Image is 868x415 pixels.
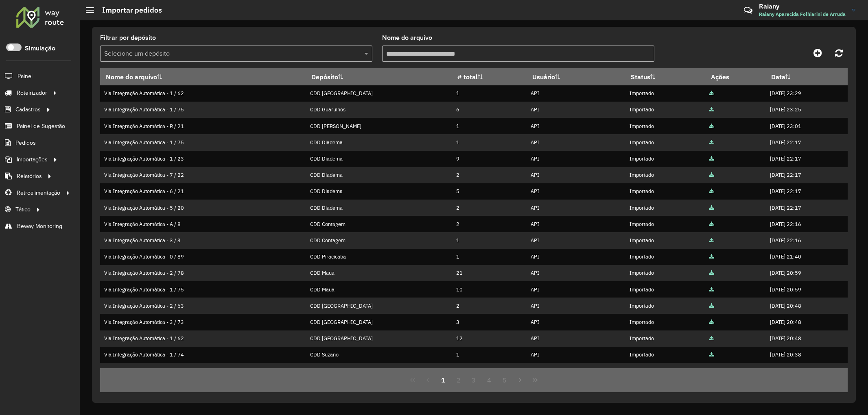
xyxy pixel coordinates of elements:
a: Arquivo completo [709,286,714,293]
td: CDD Piracicaba [306,249,452,265]
td: API [527,85,625,102]
a: Arquivo completo [709,367,714,374]
td: CDD [PERSON_NAME] [306,118,452,134]
td: Importado [625,330,705,347]
td: API [527,183,625,200]
td: 1 [452,85,527,102]
a: Arquivo completo [709,302,714,309]
td: API [527,134,625,150]
td: API [527,249,625,265]
td: API [527,281,625,298]
button: 3 [466,372,482,388]
button: 1 [435,372,451,388]
td: Via Integração Automática - 1 / 62 [100,330,306,347]
a: Arquivo completo [709,204,714,211]
td: API [527,265,625,281]
td: [DATE] 20:48 [765,330,847,347]
span: Relatórios [17,172,42,180]
td: CDD Suzano [306,347,452,363]
td: Importado [625,118,705,134]
label: Nome do arquivo [382,33,432,43]
td: Via Integração Automática - 1 / 75 [100,102,306,118]
td: CDD Diadema [306,200,452,216]
td: API [527,347,625,363]
td: 1 [452,232,527,248]
td: API [527,151,625,167]
td: Importado [625,298,705,314]
td: Via Integração Automática - 1 / 62 [100,85,306,102]
td: CDD Diadema [306,167,452,183]
td: CDD Contagem [306,216,452,232]
a: Arquivo completo [709,221,714,228]
td: [DATE] 23:01 [765,118,847,134]
th: # total [452,68,527,85]
td: [DATE] 20:26 [765,363,847,379]
th: Status [625,68,705,85]
td: API [527,298,625,314]
a: Arquivo completo [709,253,714,260]
td: 1 [452,347,527,363]
td: [DATE] 22:17 [765,200,847,216]
td: API [527,216,625,232]
td: 1 [452,118,527,134]
td: [DATE] 23:29 [765,85,847,102]
td: Via Integração Automática - 5 / 20 [100,200,306,216]
button: 4 [481,372,497,388]
td: [DATE] 20:48 [765,314,847,330]
td: [DATE] 22:17 [765,151,847,167]
button: 5 [497,372,512,388]
a: Arquivo completo [709,90,714,97]
td: API [527,232,625,248]
a: Arquivo completo [709,351,714,358]
td: [DATE] 20:48 [765,298,847,314]
a: Arquivo completo [709,335,714,342]
td: Importado [625,232,705,248]
span: Painel de Sugestão [17,122,65,130]
td: CDD [GEOGRAPHIC_DATA] [306,330,452,347]
td: [PERSON_NAME] [527,363,625,379]
td: CDD Diadema [306,151,452,167]
td: CDD Diadema [306,134,452,150]
a: Arquivo completo [709,269,714,276]
td: 5 [452,183,527,200]
td: CDD Maua [306,281,452,298]
td: Importado [625,151,705,167]
td: Via Integração Automática - 1 / 75 [100,134,306,150]
button: Last Page [527,372,543,388]
td: API [527,314,625,330]
td: Importado [625,102,705,118]
td: Importado [625,314,705,330]
td: CDD Contagem [306,232,452,248]
td: API [527,167,625,183]
td: 2 [452,200,527,216]
label: Filtrar por depósito [100,33,156,43]
td: [DATE] 22:17 [765,134,847,150]
th: Usuário [527,68,625,85]
td: API [527,118,625,134]
td: Via Integração Automática - 3 / 73 [100,314,306,330]
td: API [527,330,625,347]
a: Arquivo completo [709,106,714,113]
td: Importado [625,85,705,102]
td: 2 [452,298,527,314]
h3: Raiany [759,2,846,10]
td: 194 [452,363,527,379]
td: CDD Maua [306,265,452,281]
button: Next Page [512,372,528,388]
td: Via Integração Automática - 1 / 75 [100,281,306,298]
td: Importado [625,183,705,200]
td: 2 [452,216,527,232]
td: [DATE] 22:16 [765,232,847,248]
span: Retroalimentação [17,189,60,197]
td: 10 [452,281,527,298]
td: Via Integração Automática - 2 / 78 [100,265,306,281]
td: Via Integração Automática - 7 / 22 [100,167,306,183]
td: 3 [452,314,527,330]
td: 12 [452,330,527,347]
a: Arquivo completo [709,319,714,326]
td: 2 [452,167,527,183]
td: Importado [625,167,705,183]
span: Beway Monitoring [17,222,62,230]
span: Importações [17,155,48,164]
td: Importado [625,265,705,281]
